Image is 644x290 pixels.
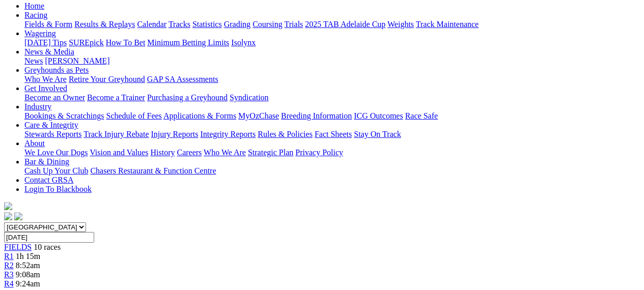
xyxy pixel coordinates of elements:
a: Login To Blackbook [24,185,92,193]
a: Track Maintenance [416,20,479,28]
a: Greyhounds as Pets [24,66,89,74]
a: Become a Trainer [87,93,145,102]
a: How To Bet [106,38,146,47]
span: 10 races [34,243,61,251]
a: Isolynx [231,38,256,47]
a: FIELDS [4,243,32,251]
a: [PERSON_NAME] [45,56,109,65]
a: Minimum Betting Limits [147,38,229,47]
a: [DATE] Tips [24,38,67,47]
div: Racing [24,20,640,29]
a: Contact GRSA [24,176,73,184]
a: Tracks [169,20,190,28]
a: Calendar [137,20,166,28]
a: R3 [4,270,14,279]
a: R2 [4,261,14,270]
div: Industry [24,111,640,121]
a: Bookings & Scratchings [24,111,104,120]
a: Industry [24,102,51,111]
a: Strategic Plan [248,148,293,157]
div: Get Involved [24,93,640,102]
a: Stewards Reports [24,130,81,138]
span: 9:24am [16,279,40,288]
a: SUREpick [69,38,103,47]
a: R1 [4,252,14,260]
a: Applications & Forms [163,111,236,120]
a: Bar & Dining [24,157,69,166]
div: Bar & Dining [24,166,640,176]
div: Care & Integrity [24,130,640,139]
a: News & Media [24,47,74,56]
a: Coursing [253,20,283,28]
a: 2025 TAB Adelaide Cup [305,20,385,28]
a: Injury Reports [151,130,198,138]
a: Results & Replays [74,20,135,28]
a: Fact Sheets [315,130,352,138]
a: Weights [387,20,414,28]
a: Integrity Reports [200,130,256,138]
a: Purchasing a Greyhound [147,93,228,102]
img: facebook.svg [4,212,12,220]
a: Statistics [192,20,222,28]
span: 1h 15m [16,252,40,260]
img: twitter.svg [14,212,22,220]
a: R4 [4,279,14,288]
a: GAP SA Assessments [147,75,218,83]
a: Home [24,2,44,10]
a: Breeding Information [281,111,352,120]
a: Grading [224,20,250,28]
a: Race Safe [405,111,437,120]
a: Get Involved [24,84,67,93]
a: Schedule of Fees [106,111,161,120]
a: Wagering [24,29,56,38]
a: Chasers Restaurant & Function Centre [90,166,216,175]
a: ICG Outcomes [354,111,403,120]
input: Select date [4,232,94,243]
a: Vision and Values [90,148,148,157]
a: Trials [284,20,303,28]
a: MyOzChase [238,111,279,120]
a: Become an Owner [24,93,85,102]
a: About [24,139,45,148]
a: We Love Our Dogs [24,148,88,157]
a: Care & Integrity [24,121,78,129]
a: Who We Are [24,75,67,83]
span: 8:52am [16,261,40,270]
a: History [150,148,175,157]
a: Retire Your Greyhound [69,75,145,83]
div: News & Media [24,56,640,66]
img: logo-grsa-white.png [4,202,12,210]
a: News [24,56,43,65]
div: Greyhounds as Pets [24,75,640,84]
a: Stay On Track [354,130,401,138]
a: Who We Are [204,148,246,157]
a: Track Injury Rebate [83,130,149,138]
div: About [24,148,640,157]
span: 9:08am [16,270,40,279]
a: Careers [177,148,202,157]
a: Rules & Policies [258,130,313,138]
a: Privacy Policy [295,148,343,157]
a: Racing [24,11,47,19]
a: Fields & Form [24,20,72,28]
a: Syndication [230,93,268,102]
div: Wagering [24,38,640,47]
a: Cash Up Your Club [24,166,88,175]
